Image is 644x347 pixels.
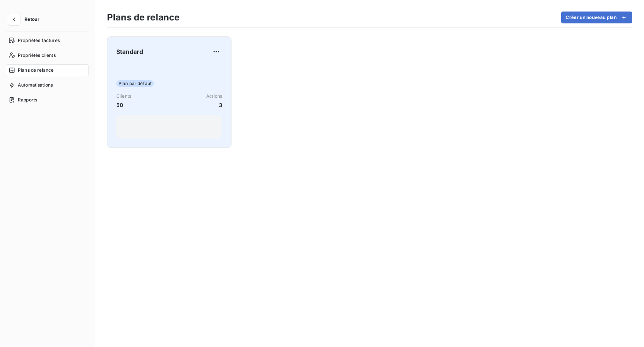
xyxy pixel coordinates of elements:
span: Actions [206,93,222,100]
h3: Plans de relance [107,11,179,24]
a: Rapports [6,94,89,106]
button: Retour [6,13,45,25]
span: 50 [116,101,131,109]
a: Plans de relance [6,64,89,76]
span: Automatisations [18,82,53,88]
span: Plans de relance [18,67,54,74]
a: Automatisations [6,79,89,91]
button: Créer un nouveau plan [561,12,632,23]
span: Plan par défaut [116,80,154,87]
span: Retour [25,17,39,22]
span: 3 [206,101,222,109]
span: Rapports [18,97,37,103]
span: Clients [116,93,131,100]
span: Propriétés factures [18,37,60,44]
iframe: Intercom live chat [619,322,637,340]
span: Standard [116,47,143,56]
span: Propriétés clients [18,52,56,59]
a: Propriétés factures [6,35,89,46]
a: Propriétés clients [6,49,89,61]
